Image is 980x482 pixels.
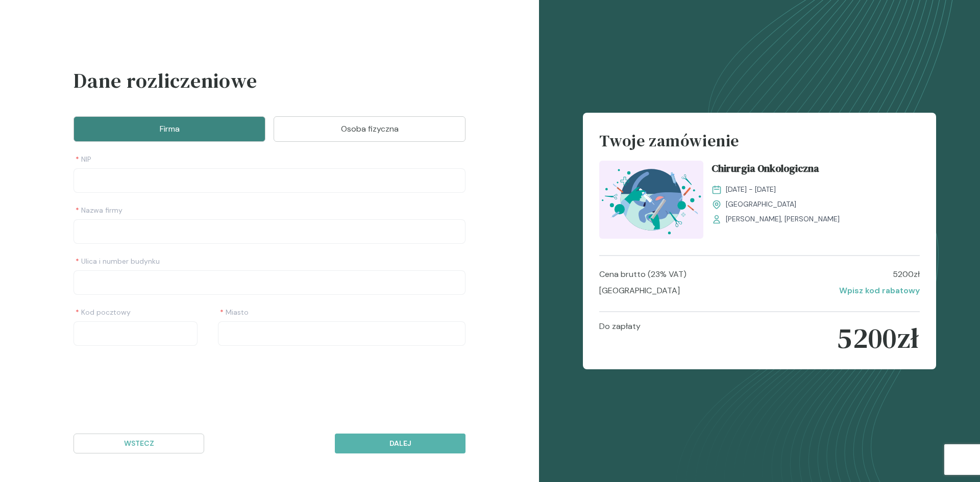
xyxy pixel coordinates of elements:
[726,214,840,224] span: [PERSON_NAME], [PERSON_NAME]
[220,307,249,317] span: Miasto
[76,205,122,215] span: Nazwa firmy
[599,161,703,239] img: ZpbL5h5LeNNTxNpI_ChiruOnko_T.svg
[726,184,776,195] span: [DATE] - [DATE]
[73,116,265,142] button: Firma
[599,285,680,297] p: [GEOGRAPHIC_DATA]
[86,123,253,135] p: Firma
[76,256,160,266] span: Ulica i number budynku
[218,321,465,346] input: Miasto
[839,285,920,297] p: Wpisz kod rabatowy
[76,307,131,317] span: Kod pocztowy
[73,65,465,108] h3: Dane rozliczeniowe
[73,168,465,193] input: NIP
[893,268,920,281] p: 5200 zł
[599,129,919,161] h4: Twoje zamówienie
[726,199,796,210] span: [GEOGRAPHIC_DATA]
[82,438,195,449] p: Wstecz
[344,438,457,449] p: Dalej
[73,219,465,244] input: Nazwa firmy
[599,320,641,356] p: Do zapłaty
[286,123,453,135] p: Osoba fizyczna
[73,321,198,346] input: Kod pocztowy
[837,320,919,356] p: 5200 zł
[76,154,91,164] span: NIP
[73,270,465,295] input: Ulica i number budynku
[274,116,465,142] button: Osoba fizyczna
[712,161,919,180] a: Chirurgia Onkologiczna
[599,268,687,281] p: Cena brutto (23% VAT)
[335,434,465,453] button: Dalej
[712,161,819,180] span: Chirurgia Onkologiczna
[73,434,204,453] button: Wstecz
